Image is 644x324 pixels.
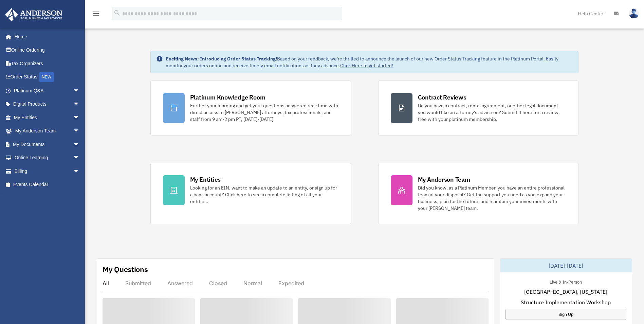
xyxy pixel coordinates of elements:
a: Billingarrow_drop_down [5,164,90,178]
a: menu [92,12,100,18]
span: Structure Implementation Workshop [521,298,611,306]
span: [GEOGRAPHIC_DATA], [US_STATE] [524,288,607,296]
a: My Documentsarrow_drop_down [5,138,90,151]
div: [DATE]-[DATE] [500,259,632,272]
a: Tax Organizers [5,57,90,70]
a: Sign Up [505,309,626,320]
i: search [113,9,121,17]
a: My Anderson Team Did you know, as a Platinum Member, you have an entire professional team at your... [378,163,579,224]
div: Live & In-Person [544,278,587,285]
div: Answered [167,280,193,287]
a: Click Here to get started! [340,62,393,69]
img: User Pic [629,8,639,18]
span: arrow_drop_down [73,138,87,151]
a: Platinum Knowledge Room Further your learning and get your questions answered real-time with dire... [150,80,351,136]
span: arrow_drop_down [73,84,87,98]
a: Contract Reviews Do you have a contract, rental agreement, or other legal document you would like... [378,80,579,136]
div: Did you know, as a Platinum Member, you have an entire professional team at your disposal? Get th... [418,184,566,212]
i: menu [92,10,100,18]
div: Do you have a contract, rental agreement, or other legal document you would like an attorney's ad... [418,102,566,123]
div: Submitted [125,280,151,287]
a: Digital Productsarrow_drop_down [5,97,90,111]
div: Looking for an EIN, want to make an update to an entity, or sign up for a bank account? Click her... [190,184,338,205]
a: My Anderson Teamarrow_drop_down [5,124,90,138]
a: My Entitiesarrow_drop_down [5,111,90,124]
div: My Entities [190,175,221,184]
div: NEW [39,72,54,82]
a: Home [5,30,87,43]
span: arrow_drop_down [73,111,87,125]
span: arrow_drop_down [73,164,87,178]
strong: Exciting News: Introducing Order Status Tracking! [166,56,277,62]
a: Events Calendar [5,178,90,192]
div: Based on your feedback, we're thrilled to announce the launch of our new Order Status Tracking fe... [166,55,573,69]
div: Platinum Knowledge Room [190,93,265,102]
div: Contract Reviews [418,93,466,102]
div: My Questions [103,264,148,274]
div: Closed [209,280,227,287]
a: Online Learningarrow_drop_down [5,151,90,165]
a: Order StatusNEW [5,70,90,84]
span: arrow_drop_down [73,97,87,111]
a: My Entities Looking for an EIN, want to make an update to an entity, or sign up for a bank accoun... [150,163,351,224]
a: Online Ordering [5,43,90,57]
span: arrow_drop_down [73,124,87,138]
div: Normal [243,280,262,287]
div: All [103,280,109,287]
div: Further your learning and get your questions answered real-time with direct access to [PERSON_NAM... [190,102,338,123]
div: My Anderson Team [418,175,470,184]
div: Expedited [278,280,304,287]
span: arrow_drop_down [73,151,87,165]
img: Anderson Advisors Platinum Portal [3,8,65,21]
a: Platinum Q&Aarrow_drop_down [5,84,90,97]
